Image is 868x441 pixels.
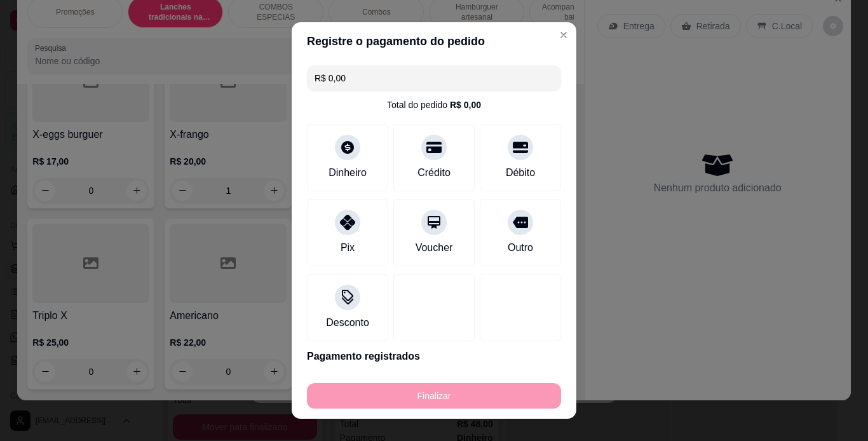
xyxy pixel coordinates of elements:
[315,65,553,91] input: Ex.: hambúrguer de cordeiro
[416,240,453,255] div: Voucher
[450,98,481,111] div: R$ 0,00
[329,165,367,180] div: Dinheiro
[292,22,576,60] header: Registre o pagamento do pedido
[417,165,451,180] div: Crédito
[387,98,481,111] div: Total do pedido
[553,25,574,45] button: Close
[307,349,561,364] p: Pagamento registrados
[326,315,369,330] div: Desconto
[508,240,533,255] div: Outro
[506,165,535,180] div: Débito
[341,240,355,255] div: Pix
